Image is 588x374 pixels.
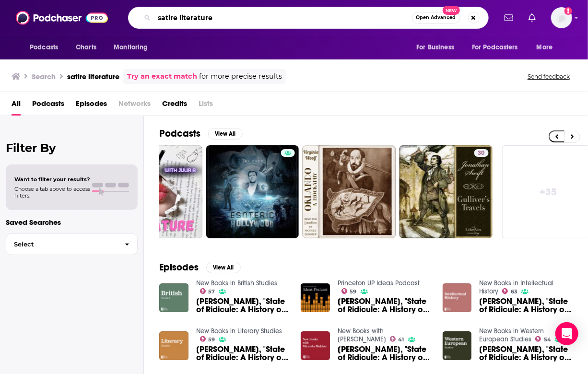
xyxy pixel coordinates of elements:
[76,41,96,54] span: Charts
[159,128,200,140] h2: Podcasts
[196,297,290,314] a: Dan Sperrin, "State of Ridicule: A History of Satire in English Literature" (Princeton UP, 2025)
[537,41,553,54] span: More
[23,38,71,57] button: open menu
[390,336,404,342] a: 41
[479,327,544,343] a: New Books in Western European Studies
[6,141,138,155] h2: Filter By
[199,96,213,116] span: Lists
[338,345,431,362] a: Dan Sperrin, "State of Ridicule: A History of Satire in English Literature" (Princeton UP, 2025)
[474,149,489,157] a: 30
[479,279,553,295] a: New Books in Intellectual History
[128,7,489,29] div: Search podcasts, credits, & more...
[416,41,454,54] span: For Business
[6,234,138,255] button: Select
[338,297,431,314] a: Dan Sperrin, "State of Ridicule: A History of Satire in English Literature" (Princeton UP, 2025)
[301,331,330,361] img: Dan Sperrin, "State of Ridicule: A History of Satire in English Literature" (Princeton UP, 2025)
[551,7,572,28] button: Show profile menu
[159,331,188,361] img: Dan Sperrin, "State of Ridicule: A History of Satire in English Literature" (Princeton UP, 2025)
[479,297,573,314] span: [PERSON_NAME], "State of Ridicule: A History of Satire in English Literature" ([GEOGRAPHIC_DATA],...
[30,41,58,54] span: Podcasts
[196,297,290,314] span: [PERSON_NAME], "State of Ridicule: A History of Satire in English Literature" ([GEOGRAPHIC_DATA],...
[67,72,119,81] h3: satire literature
[410,38,466,57] button: open menu
[350,290,357,294] span: 59
[16,9,108,27] img: Podchaser - Follow, Share and Rate Podcasts
[400,145,493,238] a: 30
[338,345,431,362] span: [PERSON_NAME], "State of Ridicule: A History of Satire in English Literature" ([GEOGRAPHIC_DATA],...
[301,283,330,313] img: Dan Sperrin, "State of Ridicule: A History of Satire in English Literature" (Princeton UP, 2025)
[502,288,517,294] a: 63
[159,261,241,273] a: EpisodesView All
[32,72,56,81] h3: Search
[466,38,532,57] button: open menu
[416,15,456,20] span: Open Advanced
[399,338,404,342] span: 41
[479,345,573,362] span: [PERSON_NAME], "State of Ridicule: A History of Satire in English Literature" ([GEOGRAPHIC_DATA],...
[479,345,573,362] a: Dan Sperrin, "State of Ridicule: A History of Satire in English Literature" (Princeton UP, 2025)
[443,283,472,313] img: Dan Sperrin, "State of Ridicule: A History of Satire in English Literature" (Princeton UP, 2025)
[338,279,420,287] a: Princeton UP Ideas Podcast
[511,290,517,294] span: 63
[159,128,243,140] a: PodcastsView All
[338,327,386,343] a: New Books with Miranda Melcher
[544,338,551,342] span: 54
[443,6,460,15] span: New
[6,218,138,227] p: Saved Searches
[14,186,90,199] span: Choose a tab above to access filters.
[200,288,215,294] a: 57
[412,12,460,23] button: Open AdvancedNew
[551,7,572,28] img: User Profile
[551,7,572,28] span: Logged in as ereardon
[107,38,160,57] button: open menu
[159,283,188,313] img: Dan Sperrin, "State of Ridicule: A History of Satire in English Literature" (Princeton UP, 2025)
[478,149,485,158] span: 30
[162,96,187,116] a: Credits
[555,322,578,345] div: Open Intercom Messenger
[199,71,282,82] span: for more precise results
[525,10,540,26] a: Show notifications dropdown
[208,338,215,342] span: 59
[154,10,412,25] input: Search podcasts, credits, & more...
[118,96,151,116] span: Networks
[200,336,215,342] a: 59
[70,38,102,57] a: Charts
[206,262,241,273] button: View All
[208,128,243,140] button: View All
[196,327,282,335] a: New Books in Literary Studies
[501,10,517,26] a: Show notifications dropdown
[76,96,107,116] a: Episodes
[443,331,472,361] img: Dan Sperrin, "State of Ridicule: A History of Satire in English Literature" (Princeton UP, 2025)
[564,7,572,15] svg: Add a profile image
[525,72,573,81] button: Send feedback
[6,241,117,247] span: Select
[196,279,277,287] a: New Books in British Studies
[535,336,551,342] a: 54
[159,261,199,273] h2: Episodes
[208,290,215,294] span: 57
[12,96,21,116] a: All
[472,41,518,54] span: For Podcasters
[341,288,357,294] a: 59
[196,345,290,362] span: [PERSON_NAME], "State of Ridicule: A History of Satire in English Literature" ([GEOGRAPHIC_DATA],...
[14,176,90,183] span: Want to filter your results?
[530,38,565,57] button: open menu
[127,71,197,82] a: Try an exact match
[32,96,64,116] a: Podcasts
[114,41,148,54] span: Monitoring
[479,297,573,314] a: Dan Sperrin, "State of Ridicule: A History of Satire in English Literature" (Princeton UP, 2025)
[338,297,431,314] span: [PERSON_NAME], "State of Ridicule: A History of Satire in English Literature" ([GEOGRAPHIC_DATA],...
[196,345,290,362] a: Dan Sperrin, "State of Ridicule: A History of Satire in English Literature" (Princeton UP, 2025)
